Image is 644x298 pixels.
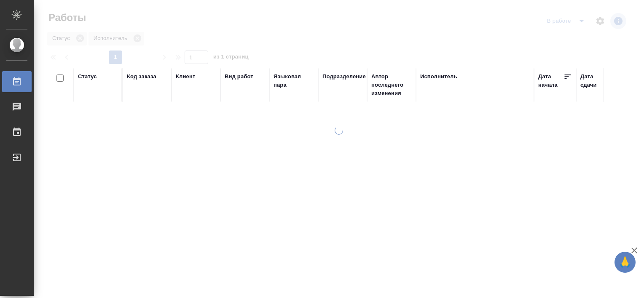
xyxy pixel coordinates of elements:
div: Автор последнего изменения [371,72,412,98]
div: Код заказа [127,72,156,81]
div: Дата начала [538,72,563,89]
div: Статус [78,72,97,81]
div: Языковая пара [274,72,314,89]
div: Вид работ [225,72,253,81]
div: Исполнитель [420,72,457,81]
div: Клиент [176,72,195,81]
button: 🙏 [614,252,636,273]
span: 🙏 [618,253,632,271]
div: Подразделение [322,72,366,81]
div: Дата сдачи [580,72,606,89]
